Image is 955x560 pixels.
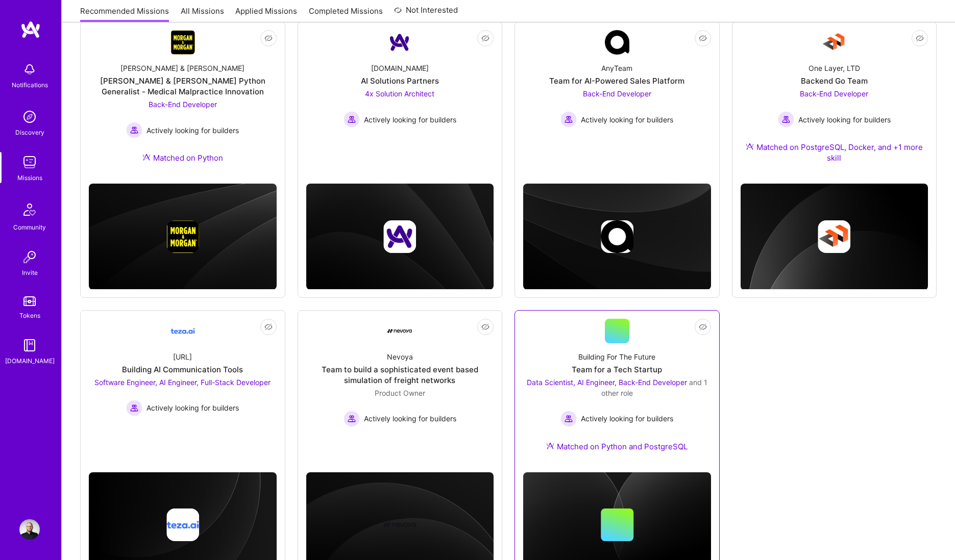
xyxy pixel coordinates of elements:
[481,34,489,42] i: icon EyeClosed
[19,335,40,355] img: guide book
[19,519,40,540] img: User Avatar
[601,63,632,73] div: AnyTeam
[383,220,416,253] img: Company logo
[523,184,711,290] img: cover
[89,30,277,175] a: Company Logo[PERSON_NAME] & [PERSON_NAME][PERSON_NAME] & [PERSON_NAME] Python Generalist - Medica...
[375,389,425,397] span: Product Owner
[365,89,434,98] span: 4x Solution Architect
[778,111,794,128] img: Actively looking for builders
[235,6,297,22] a: Applied Missions
[166,508,199,541] img: Company logo
[306,364,494,386] div: Team to build a sophisticated event based simulation of freight networks
[581,413,673,424] span: Actively looking for builders
[309,6,383,22] a: Completed Missions
[481,323,489,331] i: icon EyeClosed
[527,378,687,387] span: Data Scientist, AI Engineer, Back-End Developer
[601,378,707,397] span: and 1 other role
[383,508,416,541] img: Company logo
[344,111,360,128] img: Actively looking for builders
[170,30,195,55] img: Company Logo
[306,184,494,290] img: cover
[800,89,868,98] span: Back-End Developer
[572,364,662,375] div: Team for a Tech Startup
[581,114,673,125] span: Actively looking for builders
[344,411,360,427] img: Actively looking for builders
[17,519,42,540] a: User Avatar
[387,329,412,333] img: Company Logo
[583,89,651,98] span: Back-End Developer
[15,127,44,138] div: Discovery
[89,319,277,444] a: Company Logo[URL]Building AI Communication ToolsSoftware Engineer, AI Engineer, Full-Stack Develo...
[170,319,195,343] img: Company Logo
[387,351,413,362] div: Nevoya
[19,310,40,321] div: Tokens
[746,142,754,150] img: Ateam Purple Icon
[264,323,273,331] i: icon EyeClosed
[798,114,891,125] span: Actively looking for builders
[126,400,142,416] img: Actively looking for builders
[19,247,40,267] img: Invite
[173,351,192,362] div: [URL]
[306,319,494,444] a: Company LogoNevoyaTeam to build a sophisticated event based simulation of freight networksProduct...
[699,34,707,42] i: icon EyeClosed
[523,30,711,156] a: Company LogoAnyTeamTeam for AI-Powered Sales PlatformBack-End Developer Actively looking for buil...
[181,6,224,22] a: All Missions
[822,30,846,55] img: Company Logo
[142,153,151,161] img: Ateam Purple Icon
[361,75,439,86] div: AI Solutions Partners
[264,34,273,42] i: icon EyeClosed
[578,351,655,362] div: Building For The Future
[818,220,850,253] img: Company logo
[89,184,277,290] img: cover
[20,20,41,39] img: logo
[166,220,199,253] img: Company logo
[146,402,239,413] span: Actively looking for builders
[699,323,707,331] i: icon EyeClosed
[601,220,633,253] img: Company logo
[23,296,36,306] img: tokens
[523,319,711,464] a: Building For The FutureTeam for a Tech StartupData Scientist, AI Engineer, Back-End Developer and...
[19,59,40,80] img: bell
[916,34,924,42] i: icon EyeClosed
[17,197,42,222] img: Community
[142,152,223,163] div: Matched on Python
[546,441,688,452] div: Matched on Python and PostgreSQL
[364,413,456,424] span: Actively looking for builders
[364,114,456,125] span: Actively looking for builders
[741,30,928,175] a: Company LogoOne Layer, LTDBackend Go TeamBack-End Developer Actively looking for buildersActively...
[12,80,48,90] div: Notifications
[5,355,55,366] div: [DOMAIN_NAME]
[89,75,277,97] div: [PERSON_NAME] & [PERSON_NAME] Python Generalist - Medical Malpractice Innovation
[560,111,577,128] img: Actively looking for builders
[549,75,684,86] div: Team for AI-Powered Sales Platform
[13,222,46,233] div: Community
[371,63,429,73] div: [DOMAIN_NAME]
[387,30,412,55] img: Company Logo
[19,152,40,172] img: teamwork
[605,30,629,55] img: Company Logo
[741,184,928,290] img: cover
[546,442,554,450] img: Ateam Purple Icon
[22,267,38,278] div: Invite
[801,75,868,86] div: Backend Go Team
[394,4,458,22] a: Not Interested
[122,364,243,375] div: Building AI Communication Tools
[80,6,169,22] a: Recommended Missions
[94,378,271,387] span: Software Engineer, AI Engineer, Full-Stack Developer
[741,142,928,163] div: Matched on PostgreSQL, Docker, and +1 more skill
[306,30,494,156] a: Company Logo[DOMAIN_NAME]AI Solutions Partners4x Solution Architect Actively looking for builders...
[560,411,577,427] img: Actively looking for builders
[809,63,860,73] div: One Layer, LTD
[19,107,40,127] img: discovery
[126,122,142,138] img: Actively looking for builders
[17,172,42,183] div: Missions
[149,100,217,109] span: Back-End Developer
[120,63,244,73] div: [PERSON_NAME] & [PERSON_NAME]
[146,125,239,136] span: Actively looking for builders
